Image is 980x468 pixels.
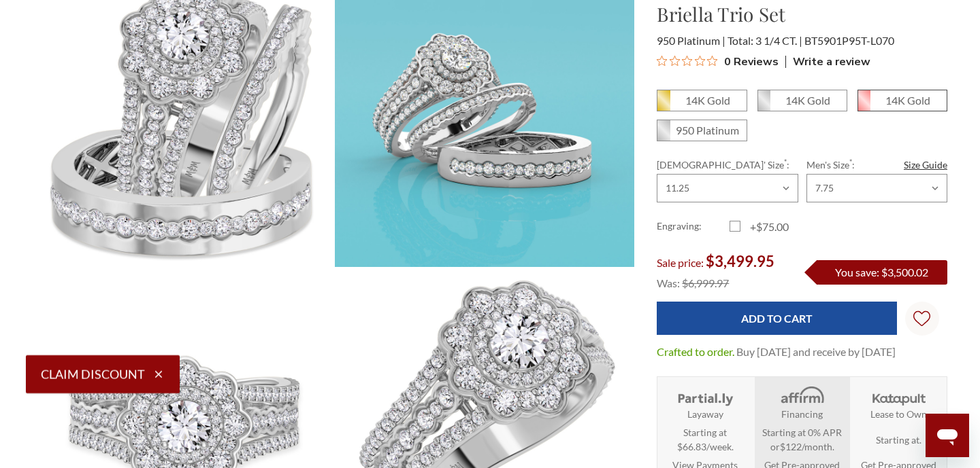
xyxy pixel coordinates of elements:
[657,51,779,71] button: Rated 0 out of 5 stars from 0 reviews. Jump to reviews.
[657,219,730,235] label: Engraving:
[724,51,779,71] span: 0 Reviews
[677,425,734,454] span: Starting at $66.83/week.
[780,441,802,452] span: $122
[758,90,847,111] span: 14K White Gold
[926,414,969,457] iframe: Button to launch messaging window, conversation in progress
[913,268,930,370] svg: Wish Lists
[781,407,823,421] strong: Financing
[675,385,736,407] img: Layaway
[657,120,746,141] span: 950 Platinum
[687,407,723,421] strong: Layaway
[876,433,921,447] span: Starting at .
[905,302,939,336] a: Wish Lists
[870,407,927,421] strong: Lease to Own
[759,425,846,454] span: Starting at 0% APR or /month.
[657,344,734,360] dt: Crafted to order.
[657,276,680,289] span: Was:
[657,256,704,269] span: Sale price:
[657,158,798,172] label: [DEMOGRAPHIC_DATA]' Size :
[785,56,870,68] div: Write a review
[868,385,930,407] img: Katapult
[804,34,894,47] span: BT5901P95T-L070
[904,158,947,172] a: Size Guide
[657,302,896,335] input: Add to Cart
[806,158,947,172] label: Men's Size :
[785,94,830,107] em: 14K Gold
[685,94,730,107] em: 14K Gold
[736,344,896,360] dd: Buy [DATE] and receive by [DATE]
[706,252,774,270] span: $3,499.95
[885,94,930,107] em: 14K Gold
[657,34,725,47] span: 950 Platinum
[676,124,739,137] em: 950 Platinum
[26,355,180,393] button: Claim Discount
[858,90,947,111] span: 14K Rose Gold
[835,266,928,278] span: You save: $3,500.02
[657,90,746,111] span: 14K Yellow Gold
[682,276,729,289] span: $6,999.97
[772,385,833,407] img: Affirm
[730,219,802,235] label: +$75.00
[728,34,802,47] span: Total: 3 1/4 CT.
